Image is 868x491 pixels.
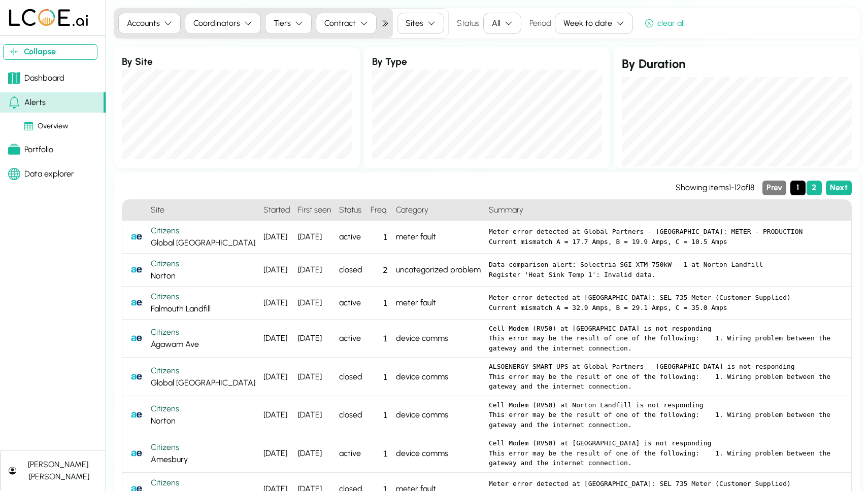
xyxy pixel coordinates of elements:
button: clear all [641,16,689,31]
div: closed [335,358,366,396]
div: Citizens [151,225,255,237]
pre: Cell Modem (RV50) at [GEOGRAPHIC_DATA] is not responding This error may be the result of one of t... [489,438,843,468]
img: PowerTrack [130,371,143,383]
div: Norton [151,403,255,427]
button: Page 2 [807,181,822,195]
div: 1 [366,358,392,396]
div: Contract [324,17,356,29]
button: Page 1 [790,181,806,195]
div: uncategorized problem [392,254,485,287]
div: closed [335,254,366,287]
div: [DATE] [259,396,294,435]
div: 1 [366,221,392,254]
div: Citizens [151,291,255,303]
button: Next [826,181,852,195]
div: Citizens [151,441,255,453]
div: Agawam Ave [151,326,255,350]
div: Alerts [8,96,46,109]
div: Week to date [563,17,612,29]
div: Amesbury [151,441,255,466]
pre: Meter error detected at Global Partners - [GEOGRAPHIC_DATA]: METER - PRODUCTION Current mismatch ... [489,227,843,247]
div: 1 [366,434,392,473]
div: 1 [366,396,392,435]
img: PowerTrack [130,297,143,309]
div: Accounts [127,17,160,29]
pre: Data comparison alert: Solectria SGI XTM 750kW - 1 at Norton Landfill Register 'Heat Sink Temp 1'... [489,260,843,279]
div: 1 [366,320,392,358]
div: meter fault [392,287,485,320]
div: Citizens [151,326,255,338]
div: [DATE] [259,221,294,254]
div: Global [GEOGRAPHIC_DATA] [151,225,255,249]
h2: By Duration [622,55,852,73]
div: device comms [392,358,485,396]
div: [DATE] [294,221,335,254]
h4: Site [147,200,259,221]
label: Period [529,17,551,29]
h4: Started [259,200,294,221]
img: PowerTrack [130,332,143,344]
div: 2 [366,254,392,287]
div: [PERSON_NAME].[PERSON_NAME] [20,459,97,483]
pre: Cell Modem (RV50) at Norton Landfill is not responding This error may be the result of one of the... [489,400,843,430]
img: PowerTrack [130,231,143,243]
div: Data explorer [8,168,74,180]
div: [DATE] [259,358,294,396]
h4: First seen [294,200,335,221]
label: Status [457,17,479,29]
div: Showing items 1 - 12 of 18 [676,182,754,194]
div: Norton [151,258,255,282]
h4: Summary [485,200,851,221]
div: Dashboard [8,72,64,84]
div: Citizens [151,403,255,415]
button: Collapse [3,44,97,60]
h3: By Site [122,55,352,69]
pre: Cell Modem (RV50) at [GEOGRAPHIC_DATA] is not responding This error may be the result of one of t... [489,324,843,354]
div: active [335,221,366,254]
div: [DATE] [294,396,335,435]
img: PowerTrack [130,264,143,276]
div: Tiers [274,17,291,29]
div: [DATE] [259,254,294,287]
div: closed [335,396,366,435]
div: Overview [24,121,69,132]
div: Sites [406,17,423,29]
div: active [335,434,366,473]
div: device comms [392,396,485,435]
pre: ALSOENERGY SMART UPS at Global Partners - [GEOGRAPHIC_DATA] is not responding This error may be t... [489,362,843,392]
div: [DATE] [259,287,294,320]
h4: Category [392,200,485,221]
div: clear all [645,17,685,29]
div: Portfolio [8,144,53,156]
div: [DATE] [294,320,335,358]
div: Falmouth Landfill [151,291,255,315]
button: Previous [762,181,786,195]
div: All [492,17,500,29]
h4: Status [335,200,366,221]
div: 1 [366,287,392,320]
img: PowerTrack [130,409,143,421]
div: active [335,320,366,358]
div: Citizens [151,477,255,489]
img: PowerTrack [130,447,143,460]
div: Citizens [151,258,255,270]
h4: Freq. [366,200,392,221]
div: meter fault [392,221,485,254]
div: [DATE] [294,434,335,473]
div: device comms [392,434,485,473]
div: active [335,287,366,320]
div: Coordinators [193,17,240,29]
h3: By Type [372,55,602,69]
div: [DATE] [259,320,294,358]
div: [DATE] [294,287,335,320]
div: [DATE] [294,254,335,287]
div: [DATE] [259,434,294,473]
div: device comms [392,320,485,358]
pre: Meter error detected at [GEOGRAPHIC_DATA]: SEL 735 Meter (Customer Supplied) Current mismatch A =... [489,293,843,312]
div: Global [GEOGRAPHIC_DATA] [151,365,255,389]
div: Citizens [151,365,255,377]
div: [DATE] [294,358,335,396]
